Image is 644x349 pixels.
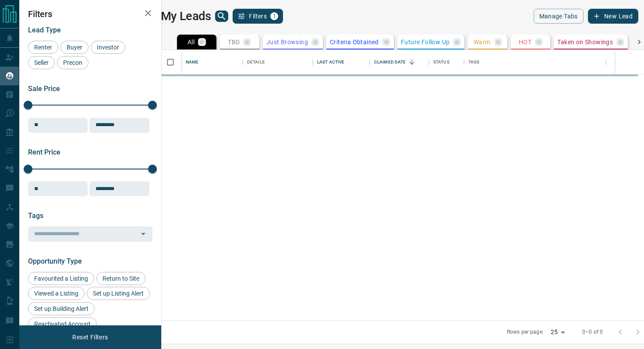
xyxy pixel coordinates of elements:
div: Name [186,50,199,74]
div: Name [181,50,243,74]
div: Renter [28,41,58,54]
span: Buyer [64,44,85,51]
span: Set up Building Alert [31,305,92,312]
p: Criteria Obtained [330,39,379,45]
p: TBD [228,39,240,45]
div: Reactivated Account [28,317,97,331]
div: Last Active [313,50,370,74]
button: Reset Filters [67,330,113,345]
button: New Lead [588,9,638,24]
button: Sort [406,56,418,68]
div: Set up Building Alert [28,302,95,315]
p: HOT [519,39,531,45]
p: All [188,39,195,45]
span: Favourited a Listing [31,275,91,282]
span: Reactivated Account [31,321,94,328]
div: Status [429,50,464,74]
div: Set up Listing Alert [87,287,150,300]
span: Investor [94,44,122,51]
span: Seller [31,59,52,66]
span: Sale Price [28,85,60,93]
button: search button [215,11,228,22]
span: Rent Price [28,148,60,156]
div: Status [433,50,449,74]
p: Rows per page: [507,328,544,336]
h2: Filters [28,9,152,19]
span: Tags [28,212,43,220]
div: Details [247,50,265,74]
p: 0–0 of 0 [582,328,603,336]
button: Filters1 [233,9,283,24]
div: Seller [28,56,55,69]
span: Precon [60,59,85,66]
p: Just Browsing [266,39,308,45]
div: Claimed Date [370,50,429,74]
div: Tags [464,50,606,74]
button: Manage Tabs [534,9,584,24]
div: Viewed a Listing [28,287,85,300]
h1: My Leads [161,9,211,23]
button: Open [137,228,149,240]
p: Taken on Showings [557,39,613,45]
div: Precon [57,56,88,69]
p: Warm [474,39,491,45]
p: Future Follow Up [401,39,449,45]
div: Favourited a Listing [28,272,94,285]
span: Renter [31,44,55,51]
div: Tags [468,50,480,74]
span: Viewed a Listing [31,290,81,297]
span: Lead Type [28,26,61,34]
span: Set up Listing Alert [90,290,147,297]
div: 25 [547,326,568,338]
div: Return to Site [96,272,145,285]
span: 1 [271,13,277,19]
span: Return to Site [99,275,142,282]
div: Investor [91,41,125,54]
span: Opportunity Type [28,257,82,265]
div: Claimed Date [374,50,406,74]
div: Details [243,50,313,74]
div: Buyer [60,41,88,54]
div: Last Active [317,50,344,74]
